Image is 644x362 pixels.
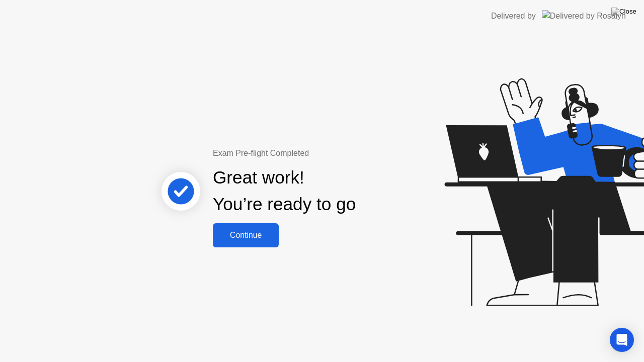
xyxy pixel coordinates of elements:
div: Open Intercom Messenger [610,328,634,352]
div: Exam Pre-flight Completed [213,147,421,159]
img: Close [611,8,636,16]
div: Continue [216,231,276,240]
div: Great work! You’re ready to go [213,164,356,218]
img: Delivered by Rosalyn [542,10,626,22]
button: Continue [213,223,279,247]
div: Delivered by [491,10,536,22]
